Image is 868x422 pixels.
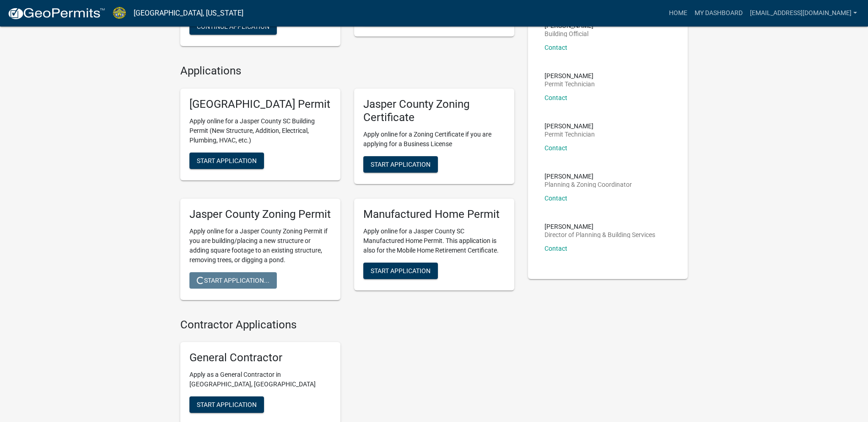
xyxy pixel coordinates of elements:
[545,195,567,202] a: Contact
[197,401,257,408] span: Start Application
[545,123,595,129] p: [PERSON_NAME]
[665,5,691,22] a: Home
[363,156,438,173] button: Start Application
[545,245,567,252] a: Contact
[545,144,567,152] a: Contact
[180,64,514,307] wm-workflow-list-section: Applications
[363,263,438,279] button: Start Application
[545,173,632,179] p: [PERSON_NAME]
[180,64,514,78] h4: Applications
[545,223,655,230] p: [PERSON_NAME]
[189,208,331,221] h5: Jasper County Zoning Permit
[371,160,431,168] span: Start Application
[134,5,243,21] a: [GEOGRAPHIC_DATA], [US_STATE]
[189,370,331,389] p: Apply as a General Contractor in [GEOGRAPHIC_DATA], [GEOGRAPHIC_DATA]
[371,267,431,274] span: Start Application
[545,131,595,137] p: Permit Technician
[545,181,632,188] p: Planning & Zoning Coordinator
[363,227,505,255] p: Apply online for a Jasper County SC Manufactured Home Permit. This application is also for the Mo...
[545,22,593,29] p: [PERSON_NAME]
[189,351,331,364] h5: General Contractor
[189,18,277,35] button: Continue Application
[363,98,505,124] h5: Jasper County Zoning Certificate
[545,44,567,51] a: Contact
[363,208,505,221] h5: Manufactured Home Permit
[545,232,655,238] p: Director of Planning & Building Services
[189,272,277,289] button: Start Application...
[189,116,331,145] p: Apply online for a Jasper County SC Building Permit (New Structure, Addition, Electrical, Plumbin...
[363,130,505,149] p: Apply online for a Zoning Certificate if you are applying for a Business License
[691,5,746,22] a: My Dashboard
[189,153,264,169] button: Start Application
[189,396,264,413] button: Start Application
[746,5,861,22] a: [EMAIL_ADDRESS][DOMAIN_NAME]
[545,81,595,87] p: Permit Technician
[180,318,514,332] h4: Contractor Applications
[545,31,593,37] p: Building Official
[545,73,595,79] p: [PERSON_NAME]
[113,7,126,19] img: Jasper County, South Carolina
[545,94,567,101] a: Contact
[189,227,331,265] p: Apply online for a Jasper County Zoning Permit if you are building/placing a new structure or add...
[197,157,257,164] span: Start Application
[189,98,331,111] h5: [GEOGRAPHIC_DATA] Permit
[197,276,270,284] span: Start Application...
